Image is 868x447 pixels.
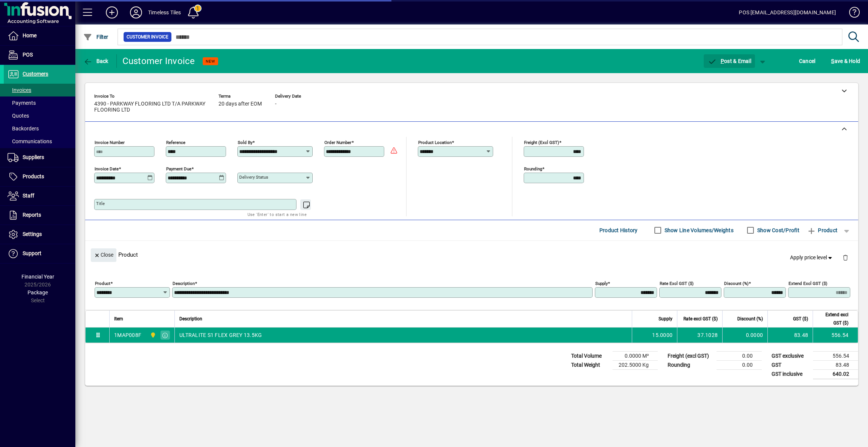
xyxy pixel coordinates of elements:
[717,351,762,360] td: 0.00
[768,351,813,360] td: GST exclusive
[4,26,75,45] a: Home
[831,58,834,64] span: S
[8,126,39,132] span: Backorders
[23,250,41,256] span: Support
[23,52,33,58] span: POS
[124,6,148,19] button: Profile
[756,227,799,234] label: Show Cost/Profit
[813,369,858,379] td: 640.02
[789,281,827,286] mat-label: Extend excl GST ($)
[818,311,848,327] span: Extend excl GST ($)
[122,55,195,67] div: Customer Invoice
[23,154,44,160] span: Suppliers
[127,33,168,41] span: Customer Invoice
[652,331,672,339] span: 15.0000
[659,315,672,323] span: Supply
[663,227,734,234] label: Show Line Volumes/Weights
[768,369,813,379] td: GST inclusive
[4,167,75,186] a: Products
[248,210,307,219] mat-hint: Use 'Enter' to start a new line
[836,254,854,260] app-page-header-button: Delete
[206,59,215,64] span: NEW
[682,331,718,339] div: 37.1028
[91,248,116,262] button: Close
[148,6,181,18] div: Timeless Tiles
[179,315,202,323] span: Description
[4,96,75,109] a: Payments
[148,331,157,339] span: Dunedin
[95,281,110,286] mat-label: Product
[275,101,277,107] span: -
[768,360,813,369] td: GST
[94,249,113,261] span: Close
[704,54,755,68] button: Post & Email
[23,173,44,179] span: Products
[799,55,816,67] span: Cancel
[179,331,262,339] span: ULTRALITE S1 FLEX GREY 13.5KG
[114,331,141,339] div: 1MAP008F
[95,166,119,171] mat-label: Invoice date
[8,113,29,119] span: Quotes
[4,46,75,64] a: POS
[787,251,837,264] button: Apply price level
[114,315,123,323] span: Item
[813,328,858,343] td: 556.54
[23,231,42,237] span: Settings
[89,251,118,258] app-page-header-button: Close
[83,58,108,64] span: Back
[722,328,767,343] td: 0.0000
[23,193,34,199] span: Staff
[8,87,31,93] span: Invoices
[596,223,641,237] button: Product History
[790,254,834,262] span: Apply price level
[96,201,105,206] mat-label: Title
[100,6,124,19] button: Add
[664,360,717,369] td: Rounding
[797,54,818,68] button: Cancel
[813,351,858,360] td: 556.54
[21,274,54,280] span: Financial Year
[4,148,75,167] a: Suppliers
[524,140,559,145] mat-label: Freight (excl GST)
[23,71,48,77] span: Customers
[8,138,52,144] span: Communications
[81,30,110,44] button: Filter
[793,315,808,323] span: GST ($)
[4,244,75,263] a: Support
[4,187,75,205] a: Staff
[717,360,762,369] td: 0.00
[613,351,658,360] td: 0.0000 M³
[4,135,75,148] a: Communications
[166,140,185,145] mat-label: Reference
[836,248,854,266] button: Delete
[23,32,37,38] span: Home
[807,224,837,236] span: Product
[81,54,110,68] button: Back
[8,100,36,106] span: Payments
[28,289,48,295] span: Package
[813,360,858,369] td: 83.48
[721,58,724,64] span: P
[803,223,841,237] button: Product
[324,140,351,145] mat-label: Order number
[829,54,862,68] button: Save & Hold
[83,34,108,40] span: Filter
[767,328,813,343] td: 83.48
[418,140,452,145] mat-label: Product location
[4,109,75,122] a: Quotes
[85,241,858,268] div: Product
[599,224,638,236] span: Product History
[239,175,268,180] mat-label: Delivery status
[166,166,191,171] mat-label: Payment due
[831,55,860,67] span: ave & Hold
[238,140,252,145] mat-label: Sold by
[660,281,694,286] mat-label: Rate excl GST ($)
[4,225,75,244] a: Settings
[94,101,207,113] span: 4390 - PARKWAY FLOORING LTD T/A PARKWAY FLOORING LTD
[567,360,613,369] td: Total Weight
[844,2,859,26] a: Knowledge Base
[737,315,763,323] span: Discount (%)
[95,140,125,145] mat-label: Invoice number
[219,101,262,107] span: 20 days after EOM
[664,351,717,360] td: Freight (excl GST)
